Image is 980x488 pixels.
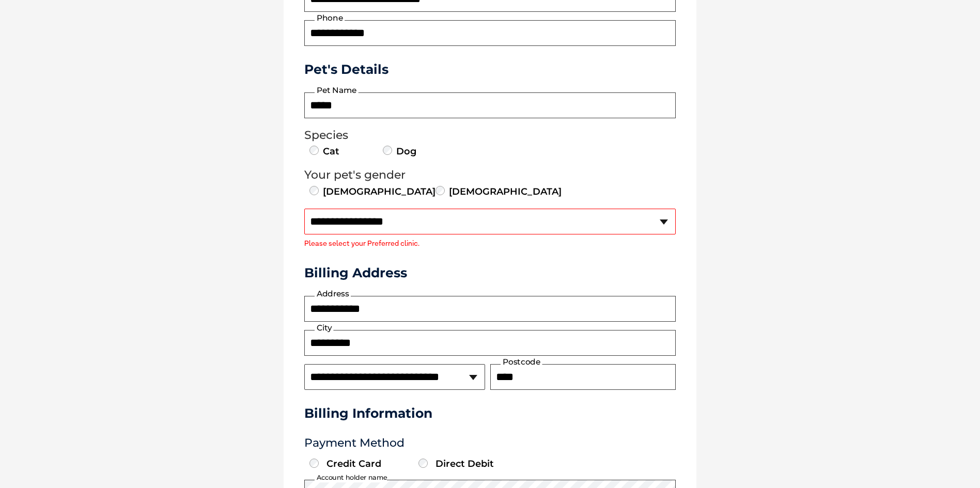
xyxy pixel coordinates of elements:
h3: Billing Address [304,265,676,280]
label: [DEMOGRAPHIC_DATA] [448,185,562,198]
label: Dog [395,145,416,158]
label: [DEMOGRAPHIC_DATA] [322,185,435,198]
label: Account holder name [315,473,387,482]
label: Postcode [501,357,542,367]
h3: Payment Method [304,436,676,450]
input: Direct Debit [418,459,428,468]
input: Credit Card [309,459,319,468]
legend: Your pet's gender [304,168,676,182]
h3: Pet's Details [300,61,680,77]
label: City [315,323,333,333]
label: Address [315,289,351,298]
label: Credit Card [307,458,413,469]
label: Phone [315,13,345,23]
label: Cat [322,145,339,158]
h3: Billing Information [304,405,676,421]
legend: Species [304,129,676,142]
label: Direct Debit [416,458,522,469]
label: Please select your Preferred clinic. [304,240,676,247]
